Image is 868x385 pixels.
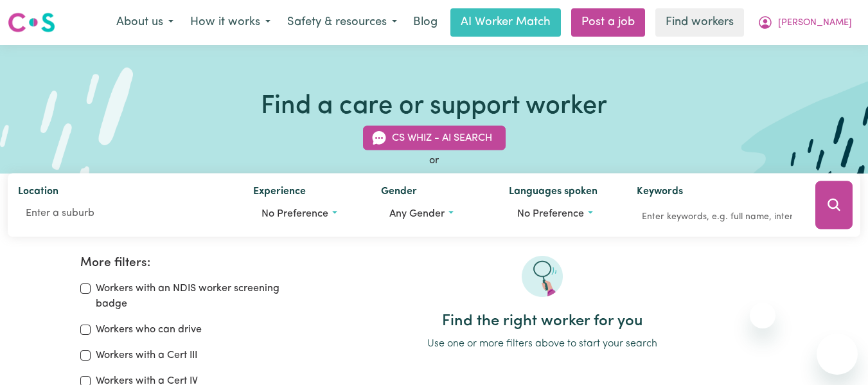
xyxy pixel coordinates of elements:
[8,153,860,168] div: or
[279,9,405,36] button: Safety & resources
[749,9,860,36] button: My Account
[297,312,788,331] h2: Find the right worker for you
[381,202,488,226] button: Worker gender preference
[297,336,788,352] p: Use one or more filters above to start your search
[450,8,561,37] a: AI Worker Match
[182,9,279,36] button: How it works
[108,9,182,36] button: About us
[253,184,306,202] label: Experience
[261,209,328,219] span: No preference
[389,209,445,219] span: Any gender
[509,184,598,202] label: Languages spoken
[571,8,645,37] a: Post a job
[363,126,506,150] button: CS Whiz - AI Search
[8,8,55,37] a: Careseekers logo
[778,16,852,30] span: [PERSON_NAME]
[96,322,202,337] label: Workers who can drive
[509,202,616,226] button: Worker language preferences
[637,184,683,202] label: Keywords
[80,256,282,271] h2: More filters:
[817,334,858,375] iframe: Button to launch messaging window
[253,202,360,226] button: Worker experience options
[381,184,417,202] label: Gender
[750,303,775,328] iframe: Close message
[517,209,584,219] span: No preference
[655,8,744,37] a: Find workers
[405,8,445,37] a: Blog
[815,181,853,229] button: Search
[96,281,282,312] label: Workers with an NDIS worker screening badge
[261,91,607,122] h1: Find a care or support worker
[637,207,797,227] input: Enter keywords, e.g. full name, interests
[8,11,55,34] img: Careseekers logo
[18,202,233,225] input: Enter a suburb
[96,348,197,363] label: Workers with a Cert III
[18,184,58,202] label: Location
